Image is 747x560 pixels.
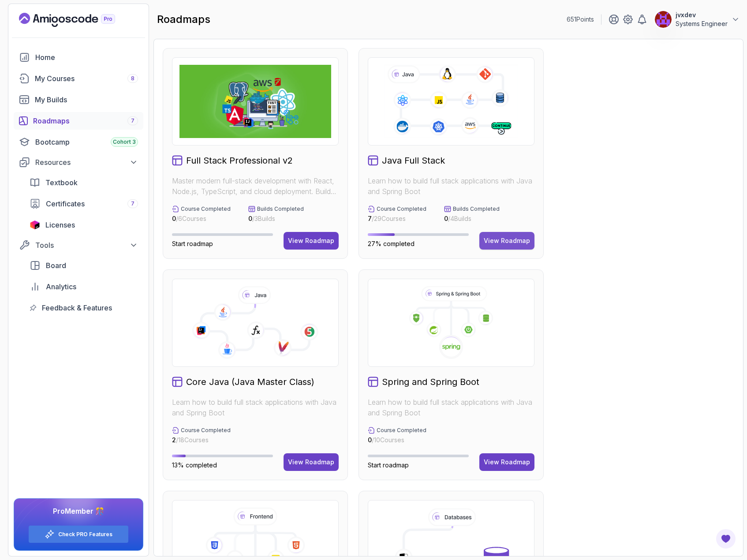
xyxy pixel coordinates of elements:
div: View Roadmap [288,458,334,467]
span: 7 [131,117,134,124]
span: 0 [444,215,448,222]
span: Start roadmap [172,240,213,247]
h2: Core Java (Java Master Class) [186,376,314,388]
button: Check PRO Features [28,525,129,543]
p: / 29 Courses [368,214,426,223]
h2: Spring and Spring Boot [382,376,479,388]
a: courses [14,70,143,87]
a: licenses [24,216,143,234]
h2: Java Full Stack [382,154,445,167]
p: Systems Engineer [676,19,728,28]
p: Course Completed [377,427,426,434]
img: jetbrains icon [30,220,40,229]
p: Master modern full-stack development with React, Node.js, TypeScript, and cloud deployment. Build... [172,175,339,197]
a: home [14,49,143,66]
span: 7 [131,200,134,207]
a: certificates [24,195,143,213]
p: 651 Points [567,15,594,24]
p: Course Completed [181,427,231,434]
a: feedback [24,299,143,317]
p: Learn how to build full stack applications with Java and Spring Boot [172,397,339,418]
div: Tools [35,240,138,250]
h2: Full Stack Professional v2 [186,154,293,167]
button: View Roadmap [284,232,339,250]
span: Cohort 3 [113,138,136,146]
div: My Builds [35,94,138,105]
span: 2 [172,436,176,444]
div: My Courses [35,73,138,84]
p: Course Completed [377,205,426,213]
span: 0 [172,215,176,222]
span: Certificates [46,198,85,209]
p: Builds Completed [453,205,500,213]
a: bootcamp [14,133,143,151]
span: Board [46,260,66,271]
p: Builds Completed [257,205,304,213]
a: builds [14,91,143,108]
a: roadmaps [14,112,143,130]
button: user profile imagejvxdevSystems Engineer [654,11,740,28]
h2: roadmaps [157,12,210,26]
span: 8 [131,75,134,82]
span: 0 [368,436,372,444]
p: / 4 Builds [444,214,500,223]
span: 0 [248,215,252,222]
a: textbook [24,174,143,191]
p: / 3 Builds [248,214,304,223]
div: Bootcamp [35,137,138,147]
img: Full Stack Professional v2 [179,65,331,138]
span: 7 [368,215,372,222]
div: Roadmaps [33,116,138,126]
span: Textbook [45,177,78,188]
div: Home [35,52,138,63]
p: / 18 Courses [172,436,231,444]
span: 27% completed [368,240,415,247]
a: analytics [24,278,143,295]
span: Licenses [45,220,75,230]
span: Start roadmap [368,461,409,469]
button: View Roadmap [479,232,534,250]
a: Landing page [19,13,135,27]
div: View Roadmap [484,236,530,245]
p: Learn how to build full stack applications with Java and Spring Boot [368,397,534,418]
p: / 6 Courses [172,214,231,223]
div: Resources [35,157,138,168]
button: Tools [14,237,143,253]
p: Course Completed [181,205,231,213]
button: Resources [14,154,143,170]
a: board [24,257,143,274]
div: View Roadmap [484,458,530,467]
span: 13% completed [172,461,217,469]
a: Check PRO Features [58,531,112,538]
span: Feedback & Features [42,302,112,313]
button: Open Feedback Button [715,528,736,549]
span: Analytics [46,281,76,292]
button: View Roadmap [284,453,339,471]
p: jvxdev [676,11,728,19]
div: View Roadmap [288,236,334,245]
p: / 10 Courses [368,436,426,444]
p: Learn how to build full stack applications with Java and Spring Boot [368,175,534,197]
img: user profile image [655,11,672,28]
button: View Roadmap [479,453,534,471]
